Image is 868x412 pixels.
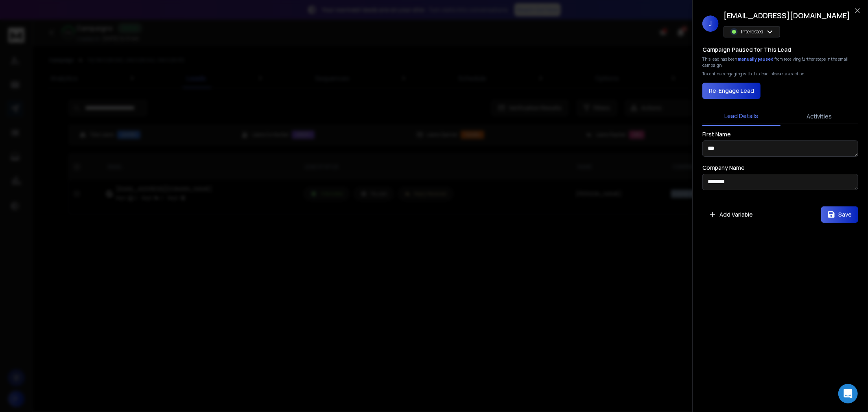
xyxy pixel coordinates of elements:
[702,56,858,68] div: This lead has been from receiving further steps in the email campaign.
[702,83,761,99] button: Re-Engage Lead
[702,165,745,171] label: Company Name
[741,28,763,35] p: Interested
[724,10,850,21] h1: [EMAIL_ADDRESS][DOMAIN_NAME]
[738,56,774,62] span: manually paused
[821,206,858,223] button: Save
[702,71,805,77] p: To continue engaging with this lead, please take action.
[781,107,859,125] button: Activities
[702,131,731,137] label: First Name
[702,46,791,54] h3: Campaign Paused for This Lead
[702,206,759,223] button: Add Variable
[702,107,781,126] button: Lead Details
[702,15,719,32] span: J
[838,384,858,403] div: Open Intercom Messenger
